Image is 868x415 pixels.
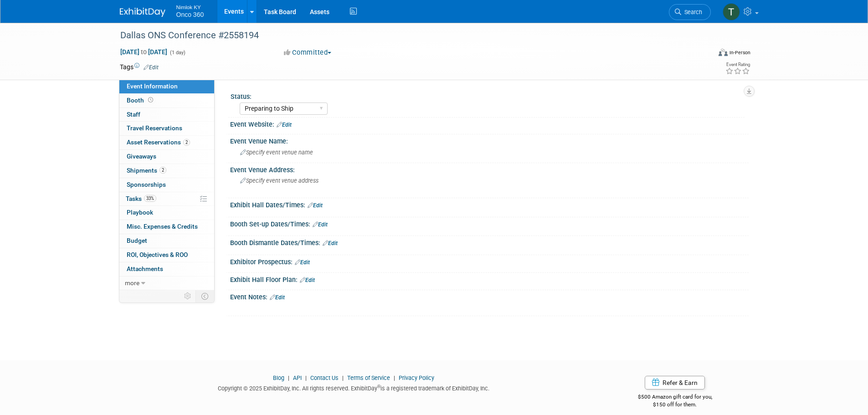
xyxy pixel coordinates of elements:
[286,374,292,381] span: |
[126,195,156,202] span: Tasks
[240,149,313,156] span: Specify event venue name
[230,290,749,302] div: Event Notes:
[230,198,749,210] div: Exhibit Hall Dates/Times:
[601,387,749,408] div: $500 Amazon gift card for you,
[195,290,214,302] td: Toggle Event Tabs
[119,178,214,192] a: Sponsorships
[303,374,309,381] span: |
[601,401,749,409] div: $150 off for them.
[119,94,214,108] a: Booth
[120,62,159,72] td: Tags
[127,209,153,216] span: Playbook
[127,138,190,146] span: Asset Reservations
[729,49,750,56] div: In-Person
[127,124,182,132] span: Travel Reservations
[119,277,214,290] a: more
[169,50,185,56] span: (1 day)
[293,374,302,381] a: API
[308,202,323,209] a: Edit
[230,118,749,129] div: Event Website:
[127,181,166,188] span: Sponsorships
[669,4,711,20] a: Search
[281,48,335,57] button: Committed
[347,374,390,381] a: Terms of Service
[310,374,339,381] a: Contact Us
[313,221,328,228] a: Edit
[230,163,749,174] div: Event Venue Address:
[399,374,434,381] a: Privacy Policy
[725,62,750,67] div: Event Rating
[176,11,204,18] span: Onco 360
[657,47,751,61] div: Event Format
[119,206,214,220] a: Playbook
[119,80,214,93] a: Event Information
[139,48,148,56] span: to
[127,223,198,230] span: Misc. Expenses & Credits
[120,48,168,56] span: [DATE] [DATE]
[240,177,318,184] span: Specify event venue address
[230,236,749,248] div: Booth Dismantle Dates/Times:
[230,217,749,229] div: Booth Set-up Dates/Times:
[119,262,214,276] a: Attachments
[127,82,178,90] span: Event Information
[183,139,190,146] span: 2
[127,265,163,272] span: Attachments
[231,90,745,101] div: Status:
[119,248,214,262] a: ROI, Objectives & ROO
[273,374,284,381] a: Blog
[300,277,315,283] a: Edit
[230,134,749,146] div: Event Venue Name:
[127,237,147,244] span: Budget
[119,150,214,164] a: Giveaways
[270,294,285,301] a: Edit
[340,374,346,381] span: |
[176,2,204,11] span: Nimlok KY
[119,220,214,234] a: Misc. Expenses & Credits
[125,279,139,287] span: more
[127,97,155,104] span: Booth
[323,240,338,246] a: Edit
[159,167,166,174] span: 2
[119,234,214,248] a: Budget
[230,255,749,267] div: Exhibitor Prospectus:
[377,384,380,389] sup: ®
[277,122,292,128] a: Edit
[119,108,214,122] a: Staff
[120,8,165,17] img: ExhibitDay
[119,136,214,149] a: Asset Reservations2
[144,64,159,71] a: Edit
[127,251,188,258] span: ROI, Objectives & ROO
[119,122,214,135] a: Travel Reservations
[144,195,156,202] span: 33%
[127,153,156,160] span: Giveaways
[119,192,214,206] a: Tasks33%
[723,3,740,20] img: Tim Bugaile
[295,259,310,266] a: Edit
[230,273,749,285] div: Exhibit Hall Floor Plan:
[180,290,196,302] td: Personalize Event Tab Strip
[645,376,705,389] a: Refer & Earn
[127,111,140,118] span: Staff
[146,97,155,103] span: Booth not reserved yet
[127,167,166,174] span: Shipments
[117,27,697,44] div: Dallas ONS Conference #2558194
[719,49,728,56] img: Format-Inperson.png
[120,382,588,393] div: Copyright © 2025 ExhibitDay, Inc. All rights reserved. ExhibitDay is a registered trademark of Ex...
[391,374,397,381] span: |
[119,164,214,178] a: Shipments2
[681,9,702,15] span: Search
